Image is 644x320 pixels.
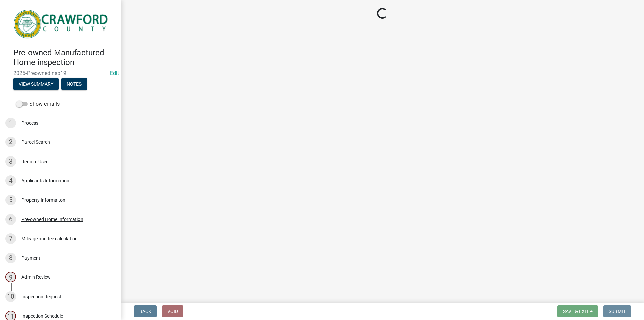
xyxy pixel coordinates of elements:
img: Crawford County, Georgia [13,7,110,41]
div: Process [21,121,38,125]
wm-modal-confirm: Notes [61,82,87,87]
span: 2025-PreownedInsp19 [13,70,107,76]
div: 2 [5,137,16,147]
div: 3 [5,156,16,167]
span: Back [139,309,151,314]
wm-modal-confirm: Edit Application Number [110,70,119,76]
div: 10 [5,291,16,302]
div: 7 [5,233,16,244]
button: Back [134,305,157,317]
a: Edit [110,70,119,76]
wm-modal-confirm: Summary [13,82,59,87]
div: Admin Review [21,275,51,279]
div: 9 [5,272,16,282]
button: Void [162,305,183,317]
div: Applicants Information [21,178,69,183]
div: 6 [5,214,16,225]
div: Mileage and fee calculation [21,236,78,241]
div: 5 [5,195,16,205]
button: View Summary [13,78,59,90]
button: Save & Exit [557,305,598,317]
div: Inspection Schedule [21,314,63,318]
label: Show emails [16,100,60,108]
div: Require User [21,159,48,164]
div: 8 [5,253,16,263]
button: Notes [61,78,87,90]
div: Inspection Request [21,294,61,299]
div: 1 [5,118,16,128]
span: Submit [609,309,626,314]
div: Pre-owned Home Information [21,217,83,222]
div: Parcel Search [21,140,50,144]
div: Property Informaiton [21,198,65,202]
button: Submit [603,305,631,317]
span: Save & Exit [563,309,589,314]
div: 4 [5,175,16,186]
div: Payment [21,256,40,260]
h4: Pre-owned Manufactured Home inspection [13,48,115,67]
